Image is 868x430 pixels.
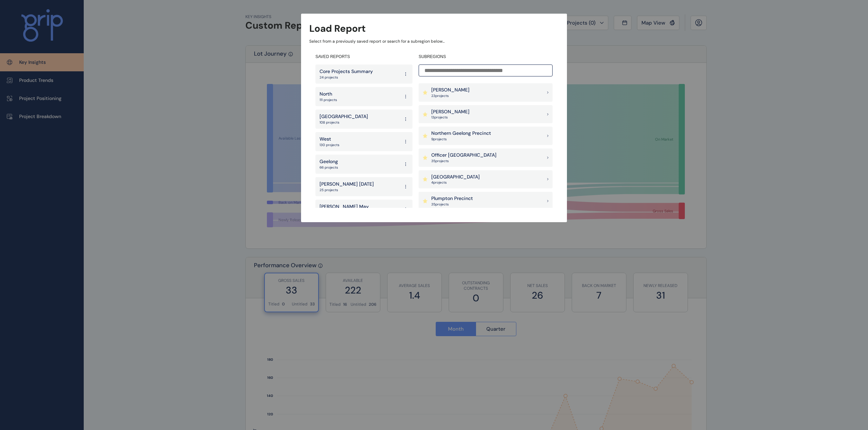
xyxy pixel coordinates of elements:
p: 25 projects [320,188,374,192]
p: [GEOGRAPHIC_DATA] [431,174,480,181]
p: [PERSON_NAME] [431,109,470,115]
p: Geelong [320,158,338,165]
p: 35 project s [431,202,473,207]
p: North [320,91,337,98]
p: [PERSON_NAME] May [320,203,369,210]
p: 111 projects [320,98,337,102]
p: 35 project s [431,159,497,163]
p: 66 projects [320,165,338,170]
p: West [320,136,339,143]
p: 13 project s [431,115,470,120]
p: 108 projects [320,120,368,125]
p: Northern Geelong Precinct [431,130,491,137]
p: 23 project s [431,94,470,98]
p: 4 project s [431,180,480,185]
p: 24 projects [320,75,373,80]
p: [GEOGRAPHIC_DATA] [320,113,368,120]
h4: SUBREGIONS [419,54,553,60]
p: [PERSON_NAME] [431,87,470,94]
p: Core Projects Summary [320,68,373,75]
h3: Load Report [309,22,366,35]
p: Officer [GEOGRAPHIC_DATA] [431,152,497,159]
p: Select from a previously saved report or search for a subregion below... [309,39,559,44]
p: 9 project s [431,137,491,142]
p: [PERSON_NAME] [DATE] [320,181,374,188]
p: Plumpton Precinct [431,195,473,202]
p: 130 projects [320,143,339,147]
h4: SAVED REPORTS [315,54,412,60]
